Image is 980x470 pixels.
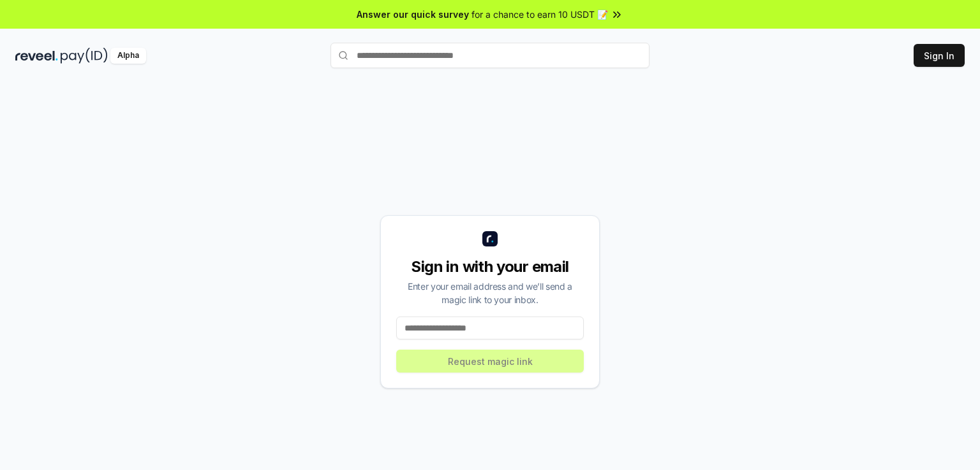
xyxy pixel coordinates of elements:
div: Alpha [110,48,146,64]
span: Answer our quick survey [357,8,469,21]
div: Sign in with your email [396,257,584,277]
div: Enter your email address and we’ll send a magic link to your inbox. [396,280,584,306]
img: reveel_dark [15,48,58,64]
img: logo_small [482,231,498,246]
span: for a chance to earn 10 USDT 📝 [471,8,608,21]
img: pay_id [61,48,108,64]
button: Sign In [914,44,965,67]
